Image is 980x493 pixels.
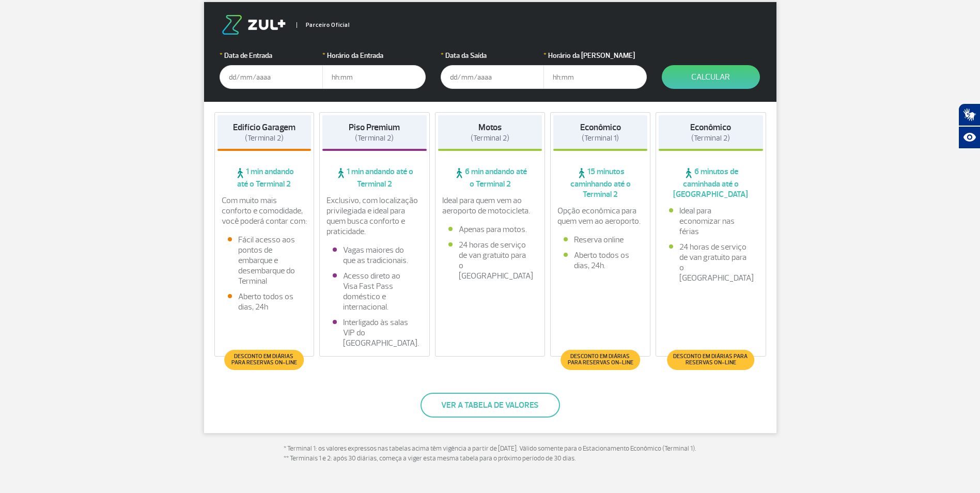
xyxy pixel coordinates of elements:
[220,50,323,61] label: Data de Entrada
[557,206,643,226] p: Opção econômica para quem vem ao aeroporto.
[669,206,753,237] li: Ideal para economizar nas férias
[326,195,423,237] p: Exclusivo, com localização privilegiada e ideal para quem busca conforto e praticidade.
[228,235,301,286] li: Fácil acesso aos pontos de embarque e desembarque do Terminal
[441,50,544,61] label: Data da Saída
[471,133,509,143] span: (Terminal 2)
[228,291,301,312] li: Aberto todos os dias, 24h
[322,166,427,189] span: 1 min andando até o Terminal 2
[448,240,532,281] li: 24 horas de serviço de van gratuito para o [GEOGRAPHIC_DATA]
[217,166,312,189] span: 1 min andando até o Terminal 2
[355,133,394,143] span: (Terminal 2)
[958,126,980,149] button: Abrir recursos assistivos.
[691,133,730,143] span: (Terminal 2)
[333,271,416,312] li: Acesso direto ao Visa Fast Pass doméstico e internacional.
[448,224,532,235] li: Apenas para motos.
[220,65,323,89] input: dd/mm/aaaa
[672,353,749,366] span: Desconto em diárias para reservas on-line
[333,245,416,266] li: Vagas maiores do que as tradicionais.
[297,22,350,28] span: Parceiro Oficial
[543,65,647,89] input: hh:mm
[441,65,544,89] input: dd/mm/aaaa
[322,50,426,61] label: Horário da Entrada
[349,122,400,133] strong: Piso Premium
[662,65,760,89] button: Calcular
[245,133,284,143] span: (Terminal 2)
[669,242,753,283] li: 24 horas de serviço de van gratuito para o [GEOGRAPHIC_DATA]
[553,166,647,199] span: 15 minutos caminhando até o Terminal 2
[478,122,502,133] strong: Motos
[222,195,307,226] p: Com muito mais conforto e comodidade, você poderá contar com:
[233,122,295,133] strong: Edifício Garagem
[220,15,288,35] img: logo-zul.png
[322,65,426,89] input: hh:mm
[566,353,634,366] span: Desconto em diárias para reservas on-line
[564,235,637,245] li: Reserva online
[580,122,621,133] strong: Econômico
[543,50,647,61] label: Horário da [PERSON_NAME]
[230,353,299,366] span: Desconto em diárias para reservas on-line
[438,166,542,189] span: 6 min andando até o Terminal 2
[421,393,560,418] button: Ver a tabela de valores
[442,195,538,216] p: Ideal para quem vem ao aeroporto de motocicleta.
[582,133,619,143] span: (Terminal 1)
[564,250,637,271] li: Aberto todos os dias, 24h.
[958,103,980,126] button: Abrir tradutor de língua de sinais.
[284,444,697,464] p: * Terminal 1: os valores expressos nas tabelas acima têm vigência a partir de [DATE]. Válido some...
[659,166,763,199] span: 6 minutos de caminhada até o [GEOGRAPHIC_DATA]
[958,103,980,149] div: Plugin de acessibilidade da Hand Talk.
[333,317,416,348] li: Interligado às salas VIP do [GEOGRAPHIC_DATA].
[690,122,731,133] strong: Econômico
